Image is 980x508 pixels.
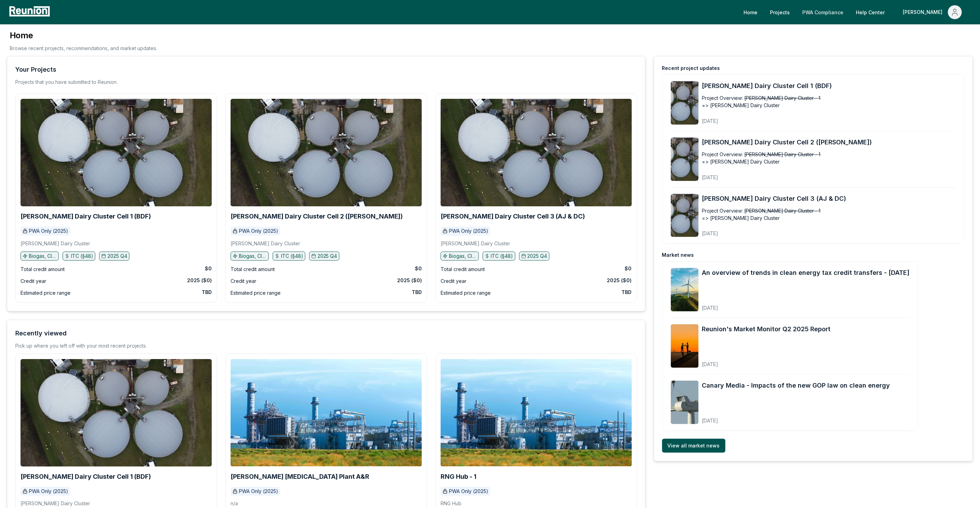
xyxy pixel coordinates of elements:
[231,252,269,261] button: Biogas, Clean Fuel Production
[107,253,127,260] p: 2025 Q4
[662,252,694,259] div: Market news
[797,5,849,19] a: PWA Compliance
[671,381,699,424] img: Canary Media - Impacts of the new GOP law on clean energy
[231,265,275,273] div: Total credit amount
[441,473,476,480] b: RNG Hub - 1
[441,213,585,220] a: [PERSON_NAME] Dairy Cluster Cell 3 (AJ & DC)
[625,265,632,272] div: $0
[528,253,547,260] p: 2025 Q4
[10,45,157,52] p: Browse recent projects, recommendations, and market updates.
[231,473,369,480] b: [PERSON_NAME] [MEDICAL_DATA] Plant A&R
[449,228,488,235] p: PWA Only (2025)
[519,252,549,261] button: 2025 Q4
[29,253,57,260] p: Biogas, Clean Fuel Production
[671,324,699,368] img: Reunion's Market Monitor Q2 2025 Report
[21,500,90,507] p: [PERSON_NAME] Dairy Cluster
[29,228,68,235] p: PWA Only (2025)
[702,137,956,147] a: [PERSON_NAME] Dairy Cluster Cell 2 ([PERSON_NAME])
[671,194,699,237] a: Borba Dairy Cluster Cell 3 (AJ & DC)
[21,289,71,297] div: Estimated price range
[239,253,267,260] p: Biogas, Clean Fuel Production
[15,65,56,74] div: Your Projects
[231,473,369,480] a: [PERSON_NAME] [MEDICAL_DATA] Plant A&R
[29,488,68,495] p: PWA Only (2025)
[239,228,278,235] p: PWA Only (2025)
[441,473,476,480] a: RNG Hub - 1
[10,30,157,41] h3: Home
[441,99,632,206] img: Borba Dairy Cluster Cell 3 (AJ & DC)
[441,240,510,247] p: [PERSON_NAME] Dairy Cluster
[745,94,821,102] span: [PERSON_NAME] Dairy Cluster - 1
[318,253,337,260] p: 2025 Q4
[702,81,956,91] a: [PERSON_NAME] Dairy Cluster Cell 1 (BDF)
[671,137,699,181] img: Borba Dairy Cluster Cell 2 (Martins)
[662,439,725,453] a: View all market news
[662,65,720,72] div: Recent project updates
[412,289,422,296] div: TBD
[702,268,910,278] a: An overview of trends in clean energy tax credit transfers - [DATE]
[21,473,151,480] a: [PERSON_NAME] Dairy Cluster Cell 1 (BDF)
[702,169,815,181] div: [DATE]
[702,207,743,214] div: Project Overview:
[441,289,491,297] div: Estimated price range
[281,253,303,260] p: ITC (§48)
[441,277,466,285] div: Credit year
[202,289,212,296] div: TBD
[309,252,339,261] button: 2025 Q4
[21,213,151,220] b: [PERSON_NAME] Dairy Cluster Cell 1 (BDF)
[239,488,278,495] p: PWA Only (2025)
[702,225,815,237] div: [DATE]
[764,5,795,19] a: Projects
[21,265,65,273] div: Total credit amount
[903,5,945,19] div: [PERSON_NAME]
[745,207,821,214] span: [PERSON_NAME] Dairy Cluster - 1
[702,381,890,390] a: Canary Media - Impacts of the new GOP law on clean energy
[702,112,815,125] div: [DATE]
[738,5,973,19] nav: Main
[441,359,632,467] img: RNG Hub - 1
[897,5,967,19] button: [PERSON_NAME]
[441,252,479,261] button: Biogas, Clean Fuel Production
[702,412,890,424] div: [DATE]
[15,79,118,86] p: Projects that you have submitted to Reunion.
[231,213,403,220] a: [PERSON_NAME] Dairy Cluster Cell 2 ([PERSON_NAME])
[231,240,300,247] p: [PERSON_NAME] Dairy Cluster
[702,299,910,311] div: [DATE]
[702,151,743,158] div: Project Overview:
[702,356,831,368] div: [DATE]
[397,277,422,284] div: 2025 ($0)
[15,342,147,349] div: Pick up where you left off with your most recent projects.
[745,151,821,158] span: [PERSON_NAME] Dairy Cluster - 1
[449,253,477,260] p: Biogas, Clean Fuel Production
[21,473,151,480] b: [PERSON_NAME] Dairy Cluster Cell 1 (BDF)
[671,268,699,311] a: An overview of trends in clean energy tax credit transfers - August 2025
[21,252,59,261] button: Biogas, Clean Fuel Production
[449,488,488,495] p: PWA Only (2025)
[702,194,956,204] a: [PERSON_NAME] Dairy Cluster Cell 3 (AJ & DC)
[71,253,93,260] p: ITC (§48)
[21,359,212,467] img: Borba Dairy Cluster Cell 1 (BDF)
[99,252,129,261] button: 2025 Q4
[231,99,422,206] a: Borba Dairy Cluster Cell 2 (Martins)
[231,359,422,467] img: Keyes Ethanol Plant A&R
[702,324,831,334] a: Reunion's Market Monitor Q2 2025 Report
[622,289,632,296] div: TBD
[702,102,780,109] span: => [PERSON_NAME] Dairy Cluster
[671,81,699,125] img: Borba Dairy Cluster Cell 1 (BDF)
[491,253,513,260] p: ITC (§48)
[702,214,780,222] span: => [PERSON_NAME] Dairy Cluster
[231,500,238,507] p: n/a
